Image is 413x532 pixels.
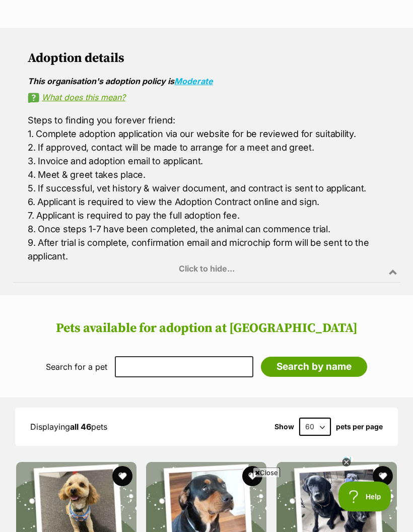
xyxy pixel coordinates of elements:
[261,357,367,377] input: Search by name
[338,482,393,512] iframe: Help Scout Beacon - Open
[10,321,403,337] h2: Pets available for adoption at [GEOGRAPHIC_DATA]
[274,423,294,431] span: Show
[46,363,107,372] label: Search for a pet
[174,77,213,87] a: Moderate
[13,204,400,283] div: Click to hide...
[30,422,107,432] span: Displaying pets
[336,423,383,431] label: pets per page
[28,93,385,102] a: What does this mean?
[70,422,91,432] strong: all 46
[23,482,390,527] iframe: Advertisement
[28,51,385,66] h2: Adoption details
[373,467,393,487] button: favourite
[28,114,385,263] p: Steps to finding you forever friend: 1. Complete adoption application via our website for be revi...
[28,77,385,86] div: This organisation's adoption policy is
